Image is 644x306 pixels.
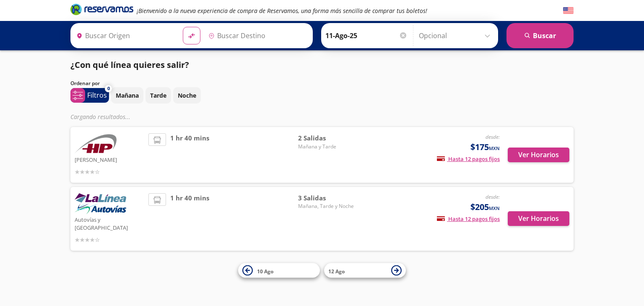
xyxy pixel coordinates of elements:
p: Ordenar por [70,80,100,87]
span: 1 hr 40 mins [170,133,209,176]
button: 12 Ago [324,263,406,278]
i: Brand Logo [70,3,133,16]
button: 0Filtros [70,88,109,103]
img: Herradura de Plata [75,133,117,154]
em: desde: [486,133,500,140]
span: 3 Salidas [298,193,357,203]
img: Autovías y La Línea [75,193,126,214]
input: Opcional [419,25,494,46]
span: Hasta 12 pagos fijos [437,155,500,163]
span: Mañana y Tarde [298,143,357,150]
input: Elegir Fecha [325,25,408,46]
p: Autovías y [GEOGRAPHIC_DATA] [75,214,144,232]
input: Buscar Destino [205,25,308,46]
span: Mañana, Tarde y Noche [298,202,357,210]
button: English [563,5,574,16]
span: 0 [107,85,110,92]
p: Tarde [150,91,166,100]
input: Buscar Origen [73,25,176,46]
p: Filtros [87,90,107,100]
em: Cargando resultados ... [70,113,130,121]
em: ¡Bienvenido a la nueva experiencia de compra de Reservamos, una forma más sencilla de comprar tus... [137,7,427,15]
span: 10 Ago [257,267,273,275]
small: MXN [489,145,500,151]
button: Ver Horarios [508,148,569,162]
button: Mañana [111,87,143,104]
p: Noche [178,91,196,100]
small: MXN [489,205,500,211]
button: Buscar [506,23,574,48]
span: $175 [470,141,500,153]
p: ¿Con qué línea quieres salir? [70,59,189,71]
span: 1 hr 40 mins [170,193,209,244]
button: 10 Ago [238,263,320,278]
a: Brand Logo [70,3,133,18]
button: Tarde [145,87,171,104]
span: Hasta 12 pagos fijos [437,215,500,223]
button: Ver Horarios [508,211,569,226]
p: [PERSON_NAME] [75,154,144,164]
span: 2 Salidas [298,133,357,143]
button: Noche [173,87,201,104]
span: 12 Ago [328,267,345,275]
p: Mañana [116,91,139,100]
em: desde: [486,193,500,200]
span: $205 [470,201,500,213]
